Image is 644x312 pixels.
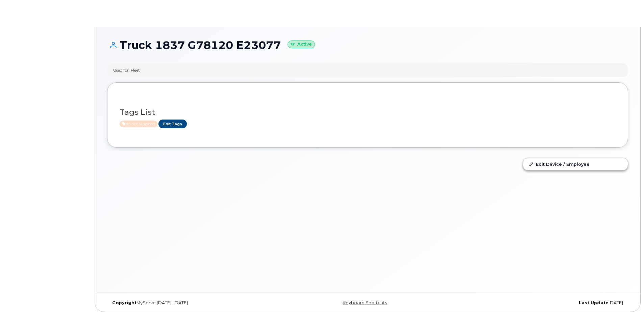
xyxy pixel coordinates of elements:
[107,39,628,51] h1: Truck 1837 G78120 E23077
[120,108,616,116] h3: Tags List
[343,300,387,305] a: Keyboard Shortcuts
[112,300,137,305] strong: Copyright
[113,67,140,73] div: Used for: Fleet
[288,41,315,48] small: Active
[120,121,157,127] span: Active
[454,300,628,306] div: [DATE]
[107,300,281,306] div: MyServe [DATE]–[DATE]
[523,158,628,170] a: Edit Device / Employee
[158,120,187,128] a: Edit Tags
[579,300,609,305] strong: Last Update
